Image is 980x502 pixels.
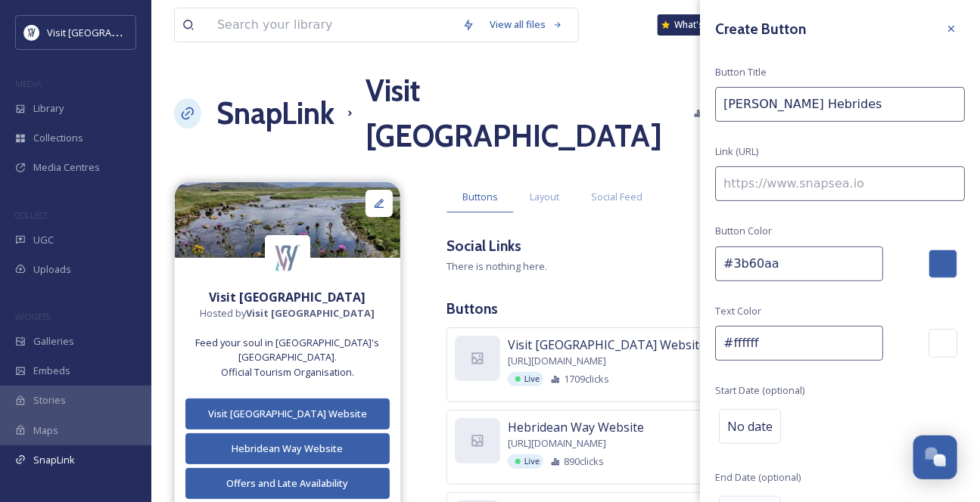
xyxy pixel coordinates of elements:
span: Uploads [33,262,71,277]
input: Search your library [210,8,455,42]
span: Button Color [715,224,772,238]
span: Social Feed [591,190,642,204]
span: Start Date (optional) [715,383,804,398]
a: Analytics [686,98,767,128]
span: Maps [33,423,58,438]
div: Visit [GEOGRAPHIC_DATA] Website [194,407,381,421]
button: Visit [GEOGRAPHIC_DATA] Website [185,398,390,429]
button: Hebridean Way Website [185,433,390,464]
a: SnapLink [216,91,334,136]
img: Untitled%20design%20%2897%29.png [265,235,310,280]
span: SnapLink [33,453,75,467]
span: Button Title [715,65,767,79]
span: Layout [530,190,559,204]
h3: Buttons [446,298,957,320]
span: Media Centres [33,160,100,175]
img: inbound4365953087245459668.jpg [175,182,400,258]
span: No date [727,417,773,435]
span: Visit [GEOGRAPHIC_DATA] [47,25,164,39]
span: Text Color [715,304,761,318]
span: [URL][DOMAIN_NAME] [508,354,606,368]
span: Galleries [33,334,74,349]
span: Feed your soul in [GEOGRAPHIC_DATA]'s [GEOGRAPHIC_DATA]. Official Tourism Organisation. [182,336,393,380]
span: WIDGETS [15,311,50,322]
span: Embeds [33,364,70,378]
span: There is nothing here. [446,259,547,273]
span: Stories [33,393,66,407]
h1: Visit [GEOGRAPHIC_DATA] [366,68,686,159]
strong: Visit [GEOGRAPHIC_DATA] [247,306,375,320]
span: End Date (optional) [715,470,801,485]
span: Hebridean Way Website [508,418,644,436]
span: UGC [33,233,54,247]
button: Open Chat [913,435,957,479]
input: My Link [715,87,965,122]
div: Offers and Late Availability [194,476,381,491]
button: Analytics [686,98,760,128]
div: Live [508,454,543,469]
span: [URL][DOMAIN_NAME] [508,436,606,451]
a: What's New [658,14,733,36]
input: https://www.snapsea.io [715,166,965,201]
span: Link (URL) [715,144,758,159]
h3: Social Links [446,235,521,257]
span: Library [33,101,64,116]
strong: Visit [GEOGRAPHIC_DATA] [210,289,366,305]
div: Hebridean Way Website [194,442,381,456]
span: Visit [GEOGRAPHIC_DATA] Website [508,336,706,354]
span: 890 clicks [564,454,604,469]
span: MEDIA [15,78,42,89]
div: Live [508,372,543,386]
h3: Create Button [715,18,806,40]
span: Collections [33,131,83,145]
button: Offers and Late Availability [185,468,390,499]
a: View all files [482,10,571,39]
span: Hosted by [201,306,375,321]
span: Buttons [462,190,498,204]
span: 1709 clicks [564,372,609,386]
span: COLLECT [15,209,48,221]
img: Untitled%20design%20%2897%29.png [24,25,39,40]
